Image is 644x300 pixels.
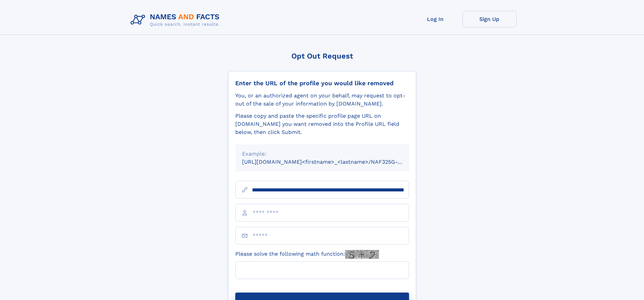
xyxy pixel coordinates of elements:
[235,250,379,259] label: Please solve the following math function:
[228,52,416,60] div: Opt Out Request
[462,11,517,27] a: Sign Up
[235,92,409,108] div: You, or an authorized agent on your behalf, may request to opt-out of the sale of your informatio...
[242,159,422,165] small: [URL][DOMAIN_NAME]<firstname>_<lastname>/NAF325G-xxxxxxxx
[235,112,409,136] div: Please copy and paste the specific profile page URL on [DOMAIN_NAME] you want removed into the Pr...
[242,150,402,158] div: Example:
[235,79,409,87] div: Enter the URL of the profile you would like removed
[408,11,462,27] a: Log In
[128,11,225,29] img: Logo Names and Facts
